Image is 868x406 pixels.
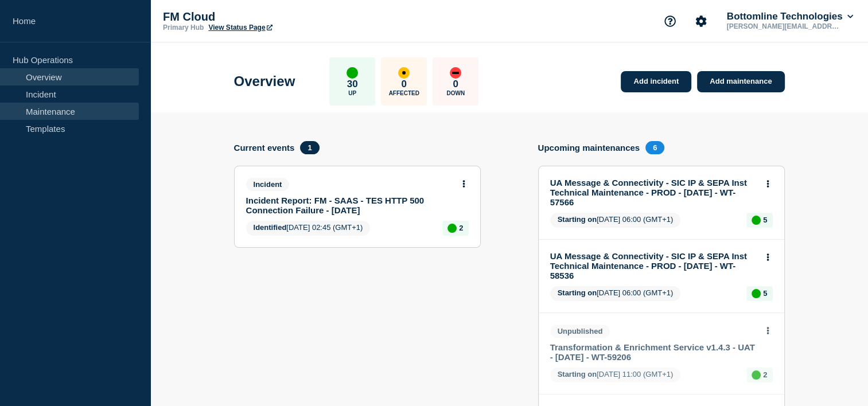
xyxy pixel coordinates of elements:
span: Starting on [558,288,597,297]
span: Incident [246,178,290,191]
div: up [347,67,358,79]
a: View Status Page [208,24,272,32]
div: affected [398,67,410,79]
p: 0 [402,79,407,90]
span: Identified [254,223,287,232]
span: [DATE] 02:45 (GMT+1) [246,221,371,236]
p: 0 [453,79,458,90]
h1: Overview [234,73,295,89]
a: Incident Report: FM - SAAS - TES HTTP 500 Connection Failure - [DATE] [246,196,453,215]
p: Affected [389,90,419,96]
p: [PERSON_NAME][EMAIL_ADDRESS][DOMAIN_NAME] [725,22,844,30]
a: UA Message & Connectivity - SIC IP & SEPA Inst Technical Maintenance - PROD - [DATE] - WT-57566 [550,178,757,207]
span: 1 [300,141,319,154]
a: Transformation & Enrichment Service v1.4.3 - UAT - [DATE] - WT-59206 [550,342,757,362]
span: Starting on [558,215,597,224]
button: Bottomline Technologies [725,11,855,22]
p: 30 [347,79,358,90]
div: down [450,67,461,79]
p: Down [446,90,465,96]
button: Account settings [689,9,713,33]
span: Starting on [558,370,597,378]
a: Add incident [621,71,691,92]
div: up [752,216,761,225]
p: 2 [763,370,767,379]
button: Support [658,9,682,33]
span: [DATE] 06:00 (GMT+1) [550,213,681,228]
p: Up [348,90,356,96]
p: 2 [459,224,463,232]
span: [DATE] 11:00 (GMT+1) [550,368,681,382]
span: 6 [645,141,664,154]
p: 5 [763,289,767,298]
p: FM Cloud [163,10,392,24]
p: Primary Hub [163,24,204,32]
span: Unpublished [550,325,610,338]
a: UA Message & Connectivity - SIC IP & SEPA Inst Technical Maintenance - PROD - [DATE] - WT-58536 [550,251,757,280]
a: Add maintenance [697,71,784,92]
h4: Current events [234,143,295,153]
div: up [752,370,761,380]
div: up [752,289,761,298]
p: 5 [763,216,767,224]
h4: Upcoming maintenances [538,143,640,153]
div: up [447,224,457,233]
span: [DATE] 06:00 (GMT+1) [550,286,681,301]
